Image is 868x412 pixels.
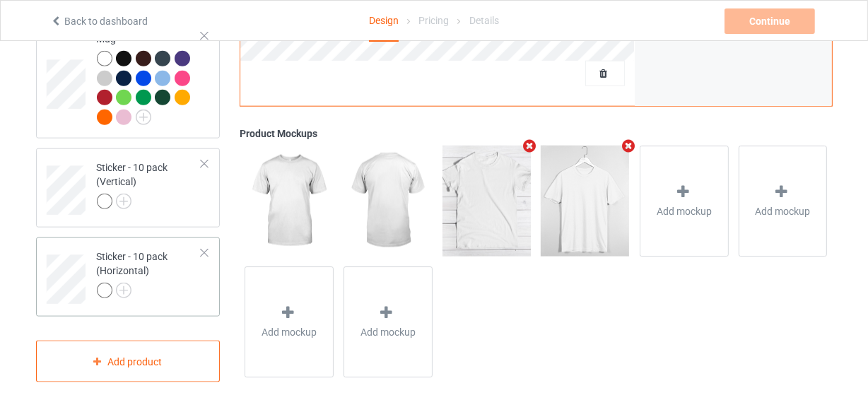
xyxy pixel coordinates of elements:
[36,341,221,382] div: Add product
[344,146,432,256] img: regular.jpg
[469,1,499,40] div: Details
[344,266,433,377] div: Add mockup
[245,266,334,377] div: Add mockup
[97,249,202,298] div: Sticker - 10 pack (Horizontal)
[418,1,449,40] div: Pricing
[36,20,221,139] div: Mug
[756,204,811,218] span: Add mockup
[116,283,131,298] img: svg+xml;base64,PD94bWwgdmVyc2lvbj0iMS4wIiBlbmNvZGluZz0iVVRGLTgiPz4KPHN2ZyB3aWR0aD0iMjJweCIgaGVpZ2...
[97,32,202,124] div: Mug
[50,16,148,27] a: Back to dashboard
[657,204,712,218] span: Add mockup
[739,146,828,257] div: Add mockup
[620,139,638,153] i: Remove mockup
[97,160,202,208] div: Sticker - 10 pack (Vertical)
[36,237,221,317] div: Sticker - 10 pack (Horizontal)
[541,146,629,256] img: regular.jpg
[442,146,531,256] img: regular.jpg
[116,194,131,209] img: svg+xml;base64,PD94bWwgdmVyc2lvbj0iMS4wIiBlbmNvZGluZz0iVVRGLTgiPz4KPHN2ZyB3aWR0aD0iMjJweCIgaGVpZ2...
[136,110,151,125] img: svg+xml;base64,PD94bWwgdmVyc2lvbj0iMS4wIiBlbmNvZGluZz0iVVRGLTgiPz4KPHN2ZyB3aWR0aD0iMjJweCIgaGVpZ2...
[360,325,416,339] span: Add mockup
[369,1,399,42] div: Design
[240,126,832,141] div: Product Mockups
[262,325,317,339] span: Add mockup
[36,148,221,228] div: Sticker - 10 pack (Vertical)
[640,146,729,257] div: Add mockup
[521,139,539,153] i: Remove mockup
[245,146,333,256] img: regular.jpg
